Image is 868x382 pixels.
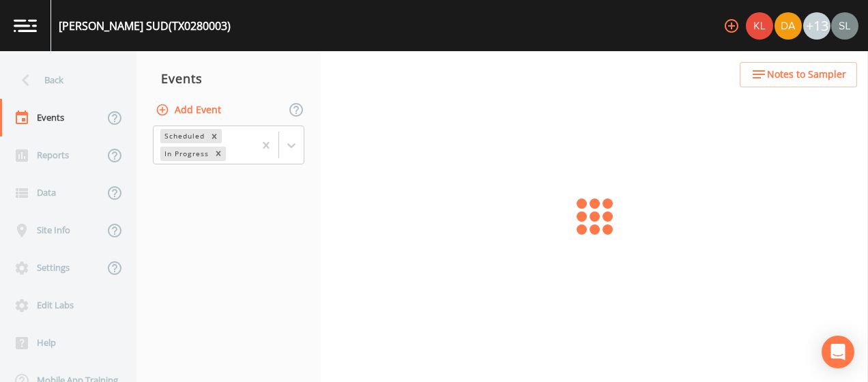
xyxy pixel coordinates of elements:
[207,129,222,143] div: Remove Scheduled
[745,12,774,40] div: Kler Teran
[14,19,37,32] img: logo
[153,98,227,123] button: Add Event
[746,12,773,40] img: 9c4450d90d3b8045b2e5fa62e4f92659
[803,12,830,40] div: +13
[59,18,231,34] div: [PERSON_NAME] SUD (TX0280003)
[136,61,321,95] div: Events
[160,129,207,143] div: Scheduled
[211,147,226,161] div: Remove In Progress
[831,12,858,40] img: 0d5b2d5fd6ef1337b72e1b2735c28582
[767,66,846,83] span: Notes to Sampler
[740,62,857,87] button: Notes to Sampler
[774,12,802,40] div: David Weber
[160,147,211,161] div: In Progress
[775,12,802,40] img: a84961a0472e9debc750dd08a004988d
[822,336,854,368] div: Open Intercom Messenger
